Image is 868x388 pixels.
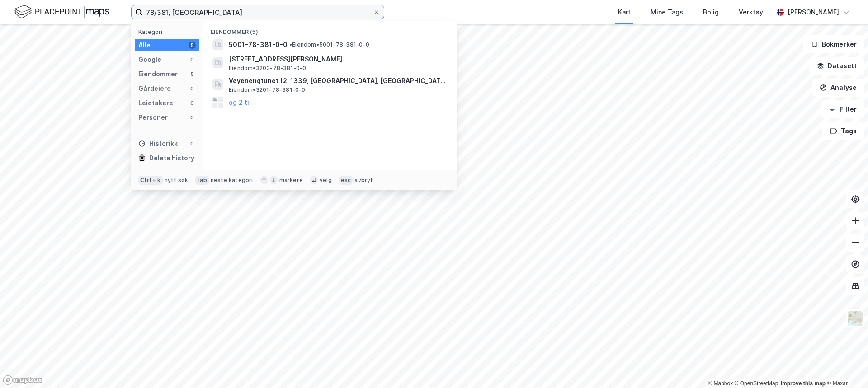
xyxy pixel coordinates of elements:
div: Eiendommer [138,69,178,79]
div: 0 [189,140,196,147]
div: nytt søk [165,177,189,184]
div: avbryt [354,177,373,184]
div: Bolig [703,7,719,18]
div: Historikk [138,138,178,149]
span: Eiendom • 5001-78-381-0-0 [289,41,369,48]
div: Kart [618,7,631,18]
div: 0 [189,85,196,92]
div: Verktøy [739,7,763,18]
div: 0 [189,56,196,63]
div: 0 [189,99,196,107]
div: Personer [138,112,168,123]
a: OpenStreetMap [735,380,778,387]
div: tab [195,176,209,185]
div: Google [138,54,161,65]
button: Tags [822,122,864,140]
div: [PERSON_NAME] [788,7,839,18]
a: Mapbox [708,380,733,387]
div: markere [279,177,303,184]
div: esc [339,176,353,185]
div: Eiendommer (5) [203,21,457,37]
span: Eiendom • 3201-78-381-0-0 [229,86,306,93]
div: Gårdeiere [138,83,171,94]
button: og 2 til [229,97,251,108]
div: Leietakere [138,98,173,108]
div: 5 [189,42,196,49]
img: Z [847,310,864,327]
span: [STREET_ADDRESS][PERSON_NAME] [229,54,446,65]
button: Bokmerker [803,35,864,53]
a: Improve this map [781,380,826,387]
div: Delete history [149,153,194,164]
span: Vøyenengtunet 12, 1339, [GEOGRAPHIC_DATA], [GEOGRAPHIC_DATA] [229,75,446,86]
a: Mapbox homepage [3,375,42,385]
button: Analyse [812,79,864,97]
div: Alle [138,40,151,51]
div: Mine Tags [651,7,683,18]
div: Kategori [138,28,199,35]
span: 5001-78-381-0-0 [229,39,288,50]
div: neste kategori [211,177,253,184]
iframe: Chat Widget [823,345,868,388]
div: Ctrl + k [138,176,163,185]
button: Datasett [809,57,864,75]
span: Eiendom • 3203-78-381-0-0 [229,65,307,72]
div: 0 [189,114,196,121]
img: logo.f888ab2527a4732fd821a326f86c7f29.svg [14,4,109,20]
input: Søk på adresse, matrikkel, gårdeiere, leietakere eller personer [142,5,373,19]
div: velg [320,177,332,184]
span: • [289,41,292,48]
button: Filter [821,100,864,118]
div: 5 [189,70,196,78]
